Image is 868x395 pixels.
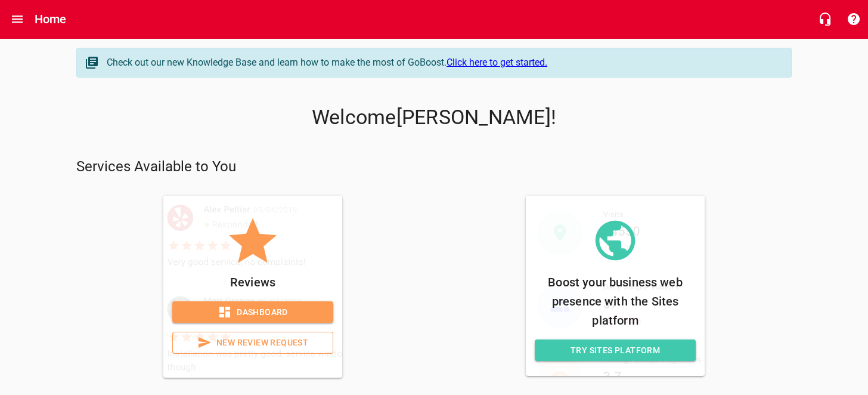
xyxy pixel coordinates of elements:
[182,305,324,320] span: Dashboard
[76,106,792,129] p: Welcome [PERSON_NAME] !
[172,332,333,354] a: New Review Request
[839,5,868,33] button: Support Portal
[811,5,839,33] button: Live Chat
[447,57,547,68] a: Click here to get started.
[544,343,686,358] span: Try Sites Platform
[76,158,792,177] p: Services Available to You
[182,335,323,350] span: New Review Request
[535,273,696,330] p: Boost your business web presence with the Sites platform
[107,55,779,70] div: Check out our new Knowledge Base and learn how to make the most of GoBoost.
[535,340,696,362] a: Try Sites Platform
[3,5,32,33] button: Open drawer
[35,10,67,29] h6: Home
[172,301,333,323] a: Dashboard
[172,273,333,292] p: Reviews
